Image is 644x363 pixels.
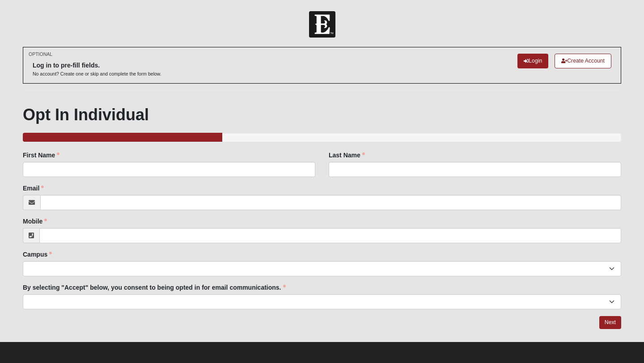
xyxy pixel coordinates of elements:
a: Next [599,316,621,329]
h1: Opt In Individual [23,105,621,124]
a: Create Account [555,54,611,68]
img: Church of Eleven22 Logo [309,11,335,38]
small: OPTIONAL [29,51,52,58]
label: Campus [23,250,52,259]
label: Last Name [329,151,365,160]
p: No account? Create one or skip and complete the form below. [33,71,161,77]
a: Login [517,54,548,68]
label: Email [23,184,44,193]
label: By selecting "Accept" below, you consent to being opted in for email communications. [23,283,286,292]
label: First Name [23,151,59,160]
h6: Log in to pre-fill fields. [33,62,161,69]
label: Mobile [23,217,47,226]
